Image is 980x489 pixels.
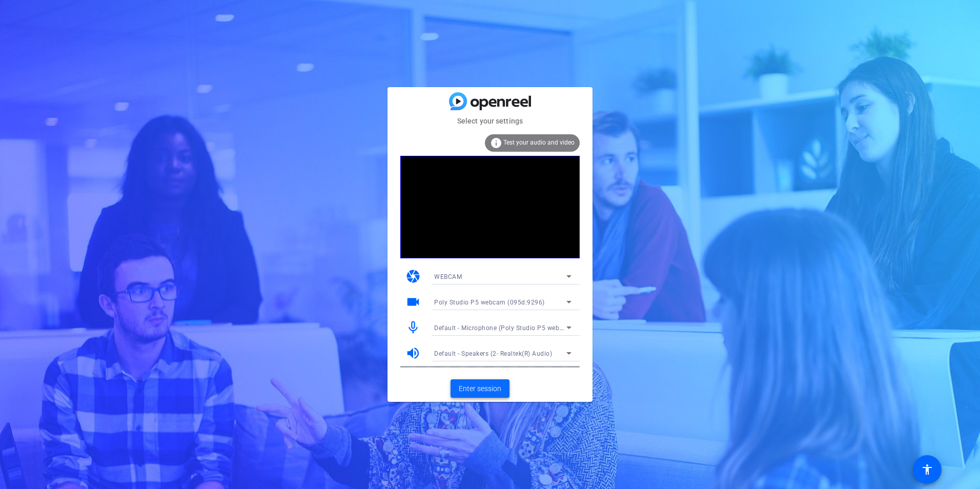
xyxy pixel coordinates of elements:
span: Test your audio and video [503,139,575,146]
span: WEBCAM [434,273,462,280]
button: Enter session [451,379,509,398]
span: Default - Microphone (Poly Studio P5 webcam) [434,323,575,332]
mat-icon: volume_up [405,345,421,361]
mat-icon: mic_none [405,320,421,335]
mat-icon: camera [405,269,421,284]
mat-icon: info [490,137,502,149]
mat-card-subtitle: Select your settings [387,115,593,127]
span: Enter session [459,383,501,394]
span: Default - Speakers (2- Realtek(R) Audio) [434,350,552,357]
span: Poly Studio P5 webcam (095d:9296) [434,299,545,306]
img: blue-gradient.svg [449,92,531,110]
mat-icon: accessibility [921,463,933,476]
mat-icon: videocam [405,294,421,310]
